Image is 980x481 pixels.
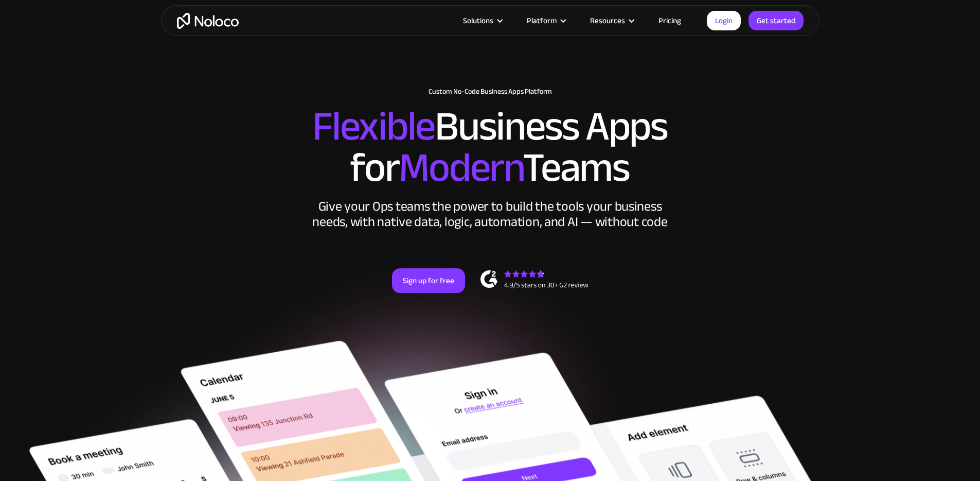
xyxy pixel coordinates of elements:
[749,11,804,30] a: Get started
[514,14,577,27] div: Platform
[310,199,670,230] div: Give your Ops teams the power to build the tools your business needs, with native data, logic, au...
[392,268,465,293] a: Sign up for free
[590,14,625,27] div: Resources
[527,14,557,27] div: Platform
[171,88,809,96] h1: Custom No-Code Business Apps Platform
[463,14,493,27] div: Solutions
[577,14,646,27] div: Resources
[177,13,239,29] a: home
[399,129,523,206] span: Modern
[450,14,514,27] div: Solutions
[171,106,809,188] h2: Business Apps for Teams
[646,14,694,27] a: Pricing
[312,88,435,165] span: Flexible
[707,11,741,30] a: Login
